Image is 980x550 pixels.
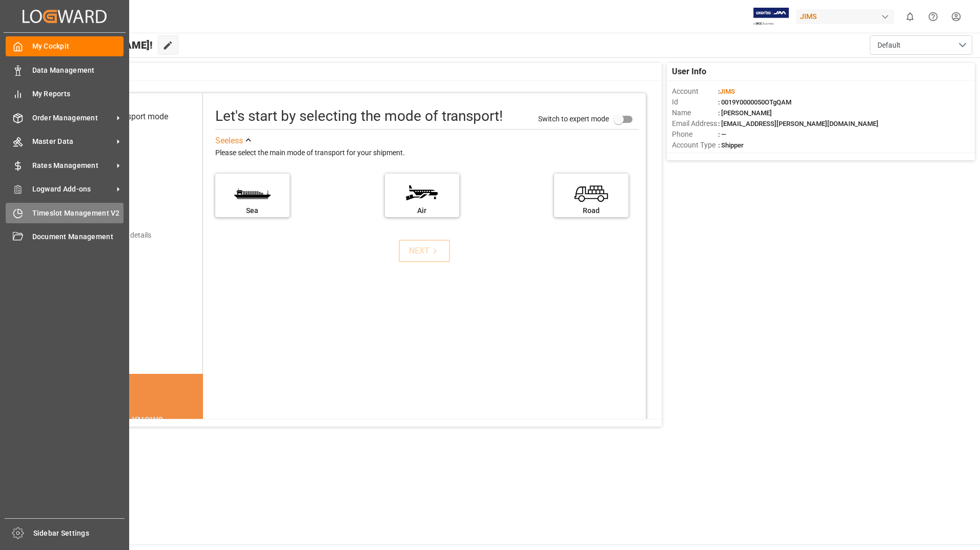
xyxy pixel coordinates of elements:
span: Document Management [32,231,124,242]
button: open menu [870,35,972,55]
span: Id [672,97,718,108]
span: Switch to expert mode [538,114,609,122]
span: Default [877,40,901,51]
span: Data Management [32,65,124,76]
div: JIMS [796,9,894,24]
div: Road [559,205,623,216]
span: Name [672,108,718,118]
span: Account Type [672,140,718,151]
div: Let's start by selecting the mode of transport! [215,105,503,127]
span: Order Management [32,113,113,123]
span: : [718,88,735,95]
span: Hello [PERSON_NAME]! [43,35,153,55]
span: Logward Add-ons [32,184,113,195]
a: My Reports [6,84,124,104]
div: NEXT [409,245,440,257]
span: Account [672,86,718,97]
span: Email Address [672,118,718,129]
span: My Reports [32,89,124,99]
div: See less [215,135,243,147]
span: Rates Management [32,160,113,171]
a: Timeslot Management V2 [6,203,124,223]
span: Timeslot Management V2 [32,208,124,219]
span: : [EMAIL_ADDRESS][PERSON_NAME][DOMAIN_NAME] [718,120,879,128]
span: Sidebar Settings [33,528,125,539]
button: Help Center [922,5,945,28]
span: User Info [672,66,706,78]
span: Master Data [32,136,113,147]
div: Add shipping details [87,230,151,241]
button: show 0 new notifications [899,5,922,28]
span: : Shipper [718,141,744,149]
div: Sea [220,205,284,216]
span: JIMS [720,88,735,95]
span: : [PERSON_NAME] [718,109,772,117]
span: : — [718,131,726,138]
img: Exertis%20JAM%20-%20Email%20Logo.jpg_1722504956.jpg [753,8,789,26]
div: Air [390,205,454,216]
button: JIMS [796,7,899,26]
span: My Cockpit [32,41,124,52]
a: My Cockpit [6,36,124,56]
span: Phone [672,129,718,140]
button: NEXT [399,240,450,262]
span: : 0019Y0000050OTgQAM [718,98,791,106]
div: Please select the main mode of transport for your shipment. [215,147,639,159]
a: Document Management [6,227,124,247]
a: Data Management [6,60,124,80]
